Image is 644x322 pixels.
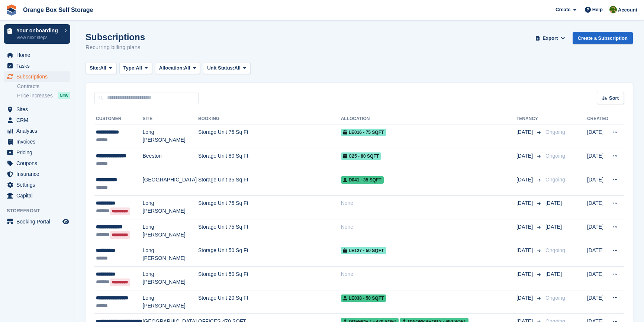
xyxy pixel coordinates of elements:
[143,267,198,290] td: Long [PERSON_NAME]
[198,243,341,267] td: Storage Unit 50 Sq Ft
[4,136,70,147] a: menu
[17,83,70,90] a: Contracts
[198,148,341,172] td: Storage Unit 80 Sq Ft
[234,64,241,72] span: All
[58,92,70,99] div: NEW
[4,104,70,115] a: menu
[17,91,70,100] a: Price increases NEW
[16,126,61,136] span: Analytics
[16,190,61,201] span: Capital
[123,64,136,72] span: Type:
[90,64,100,72] span: Site:
[4,61,70,71] a: menu
[341,113,516,125] th: Allocation
[198,113,341,125] th: Booking
[16,115,61,125] span: CRM
[341,223,516,231] div: None
[545,247,565,253] span: Ongoing
[143,113,198,125] th: Site
[341,176,384,184] span: D041 - 35 SQFT
[545,200,562,206] span: [DATE]
[16,169,61,179] span: Insurance
[516,247,534,254] span: [DATE]
[16,50,61,60] span: Home
[573,32,633,44] a: Create a Subscription
[143,196,198,219] td: Long [PERSON_NAME]
[618,6,637,14] span: Account
[4,147,70,158] a: menu
[155,62,200,74] button: Allocation: All
[4,169,70,179] a: menu
[587,267,608,290] td: [DATE]
[516,152,534,160] span: [DATE]
[143,290,198,314] td: Long [PERSON_NAME]
[198,172,341,196] td: Storage Unit 35 Sq Ft
[16,28,61,33] p: Your onboarding
[341,247,386,254] span: LE127 - 50 SQFT
[534,32,567,44] button: Export
[516,294,534,302] span: [DATE]
[4,190,70,201] a: menu
[516,113,542,125] th: Tenancy
[143,125,198,148] td: Long [PERSON_NAME]
[143,219,198,243] td: Long [PERSON_NAME]
[545,177,565,183] span: Ongoing
[16,34,61,41] p: View next steps
[545,153,565,159] span: Ongoing
[587,219,608,243] td: [DATE]
[341,270,516,278] div: None
[556,6,570,13] span: Create
[61,217,70,226] a: Preview store
[7,207,74,215] span: Storefront
[17,92,53,99] span: Price increases
[159,64,184,72] span: Allocation:
[16,61,61,71] span: Tasks
[4,71,70,82] a: menu
[516,270,534,278] span: [DATE]
[4,115,70,125] a: menu
[16,216,61,227] span: Booking Portal
[587,290,608,314] td: [DATE]
[198,196,341,219] td: Storage Unit 75 Sq Ft
[86,43,145,52] p: Recurring billing plans
[609,94,619,102] span: Sort
[198,290,341,314] td: Storage Unit 20 Sq Ft
[587,196,608,219] td: [DATE]
[516,128,534,136] span: [DATE]
[16,158,61,168] span: Coupons
[16,71,61,82] span: Subscriptions
[198,125,341,148] td: Storage Unit 75 Sq Ft
[207,64,234,72] span: Unit Status:
[545,129,565,135] span: Ongoing
[16,147,61,158] span: Pricing
[609,6,617,13] img: SARAH T
[545,224,562,230] span: [DATE]
[545,271,562,277] span: [DATE]
[4,24,70,44] a: Your onboarding View next steps
[119,62,152,74] button: Type: All
[86,62,116,74] button: Site: All
[203,62,250,74] button: Unit Status: All
[4,126,70,136] a: menu
[16,180,61,190] span: Settings
[143,243,198,267] td: Long [PERSON_NAME]
[136,64,142,72] span: All
[587,125,608,148] td: [DATE]
[198,219,341,243] td: Storage Unit 75 Sq Ft
[94,113,143,125] th: Customer
[341,294,386,302] span: LE038 - 50 SQFT
[587,148,608,172] td: [DATE]
[4,158,70,168] a: menu
[4,180,70,190] a: menu
[20,4,96,16] a: Orange Box Self Storage
[4,50,70,60] a: menu
[198,267,341,290] td: Storage Unit 50 Sq Ft
[587,243,608,267] td: [DATE]
[341,199,516,207] div: None
[16,104,61,115] span: Sites
[587,113,608,125] th: Created
[143,148,198,172] td: Beeston
[341,152,381,160] span: C25 - 80 SQFT
[143,172,198,196] td: [GEOGRAPHIC_DATA]
[16,136,61,147] span: Invoices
